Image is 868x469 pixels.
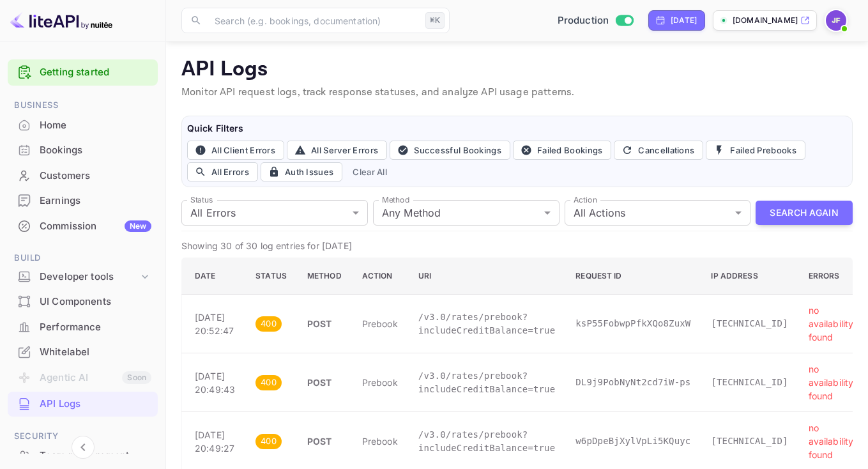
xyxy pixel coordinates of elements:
p: no availability found [809,362,854,403]
div: Getting started [8,59,158,86]
span: Build [8,251,158,265]
p: [DOMAIN_NAME] [733,15,798,26]
div: Earnings [40,194,151,208]
div: [DATE] [671,15,697,26]
p: prebook [362,317,398,330]
button: All Client Errors [187,141,284,160]
div: Performance [40,320,151,335]
span: Production [558,13,609,28]
p: /v3.0/rates/prebook?includeCreditBalance=true [418,311,555,337]
div: New [125,220,151,232]
button: Search Again [756,201,853,226]
div: Bookings [40,143,151,158]
p: DL9j9PobNyNt2cd7iW-ps [575,376,690,389]
button: Failed Bookings [513,141,612,160]
p: /v3.0/rates/prebook?includeCreditBalance=true [418,428,555,455]
p: no availability found [809,304,854,344]
div: Earnings [8,188,158,213]
label: Method [382,194,409,205]
p: [DATE] 20:52:47 [195,311,235,337]
div: All Actions [565,200,751,226]
span: 400 [255,435,282,448]
a: API Logs [8,392,158,415]
p: no availability found [809,421,854,461]
div: Bookings [8,138,158,163]
th: Date [182,258,246,295]
div: ⌘K [425,12,445,29]
a: UI Components [8,289,158,313]
p: prebook [362,376,398,389]
p: POST [307,376,342,389]
p: [TECHNICAL_ID] [711,317,788,330]
button: All Server Errors [287,141,387,160]
p: [DATE] 20:49:43 [195,369,235,396]
p: POST [307,434,342,448]
p: [DATE] 20:49:27 [195,428,235,455]
th: Status [245,258,297,295]
div: Customers [8,164,158,188]
button: Auth Issues [261,162,342,181]
div: All Errors [181,200,368,226]
a: Customers [8,164,158,187]
div: API Logs [8,392,158,417]
div: Performance [8,315,158,340]
a: Team management [8,443,158,467]
p: POST [307,317,342,330]
p: Monitor API request logs, track response statuses, and analyze API usage patterns. [181,85,853,100]
button: Clear All [347,162,392,181]
th: Errors [798,258,864,295]
div: Developer tools [8,266,158,288]
span: 400 [255,376,282,389]
span: Security [8,429,158,443]
div: Whitelabel [40,345,151,360]
th: Method [297,258,352,295]
div: Customers [40,169,151,183]
div: Switch to Sandbox mode [552,13,639,28]
th: IP Address [701,258,798,295]
p: ksP55FobwpPfkXQo8ZuxW [575,317,690,330]
a: CommissionNew [8,214,158,238]
label: Action [574,194,597,205]
img: Jenny Frimer [826,10,846,31]
p: w6pDpeBjXylVpLi5KQuyc [575,434,690,448]
img: LiteAPI logo [10,10,112,31]
span: Business [8,98,158,112]
div: Commission [40,219,151,234]
div: UI Components [40,295,151,309]
a: Bookings [8,138,158,162]
input: Search (e.g. bookings, documentation) [207,8,420,33]
p: prebook [362,434,398,448]
div: Developer tools [40,270,139,284]
th: Request ID [565,258,701,295]
a: Earnings [8,188,158,212]
p: /v3.0/rates/prebook?includeCreditBalance=true [418,369,555,396]
a: Getting started [40,65,151,80]
div: Any Method [373,200,560,226]
div: CommissionNew [8,214,158,239]
p: [TECHNICAL_ID] [711,376,788,389]
th: Action [352,258,408,295]
span: 400 [255,318,282,330]
button: Cancellations [614,141,703,160]
a: Performance [8,315,158,339]
div: API Logs [40,397,151,411]
div: Whitelabel [8,340,158,365]
p: API Logs [181,57,853,82]
th: URI [408,258,565,295]
button: All Errors [187,162,258,181]
div: Team management [40,449,151,463]
a: Home [8,113,158,137]
div: UI Components [8,289,158,314]
p: Showing 30 of 30 log entries for [DATE] [181,239,853,252]
h6: Quick Filters [187,121,847,135]
button: Failed Prebooks [706,141,805,160]
label: Status [190,194,213,205]
p: [TECHNICAL_ID] [711,434,788,448]
div: Home [40,118,151,133]
button: Successful Bookings [390,141,510,160]
a: Whitelabel [8,340,158,364]
div: Home [8,113,158,138]
button: Collapse navigation [72,436,95,459]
